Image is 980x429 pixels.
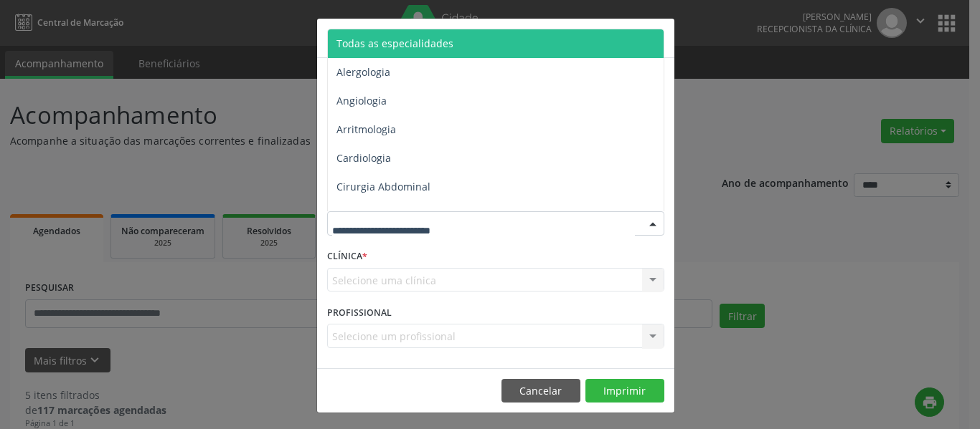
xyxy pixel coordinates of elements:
h5: Relatório de agendamentos [327,29,491,47]
label: PROFISSIONAL [327,302,392,324]
span: Arritmologia [336,122,396,136]
span: Todas as especialidades [336,37,453,50]
label: CLÍNICA [327,246,367,268]
span: Angiologia [336,94,387,107]
span: Cirurgia Abdominal [336,180,430,193]
button: Cancelar [501,379,580,403]
button: Imprimir [585,379,664,403]
span: Cirurgia Bariatrica [336,208,425,222]
span: Alergologia [336,65,390,79]
button: Close [646,19,674,54]
span: Cardiologia [336,151,391,165]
